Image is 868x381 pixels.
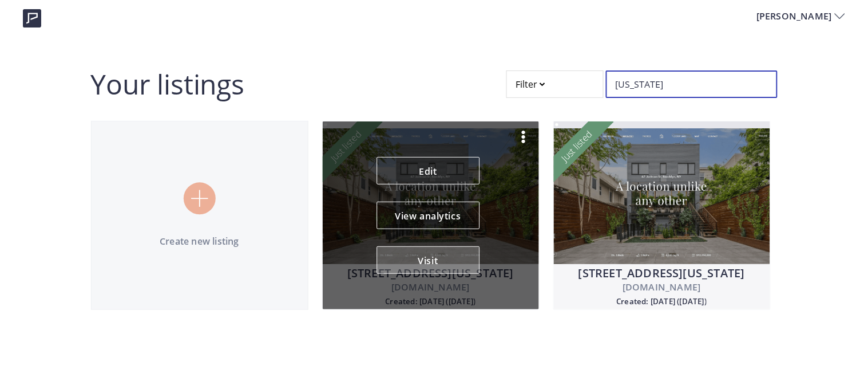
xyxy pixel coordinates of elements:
[376,157,479,184] a: Edit
[376,246,479,274] button: Visit
[23,9,41,28] img: logo
[91,70,244,98] h2: Your listings
[756,9,835,23] span: [PERSON_NAME]
[91,121,308,310] a: Create new listing
[92,235,308,249] p: Create new listing
[376,202,479,229] button: View analytics
[606,70,778,98] input: Search for an address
